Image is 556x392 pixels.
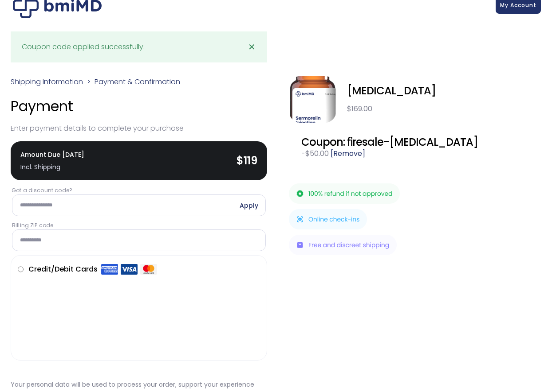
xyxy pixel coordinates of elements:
[289,183,400,204] img: 100% refund if not approved
[16,275,258,342] iframe: Secure payment input frame
[20,161,84,173] div: Incl. Shipping
[331,148,365,159] a: Remove firesale-sermorelin coupon
[12,221,266,229] label: Billing ZIP code
[301,136,532,148] div: Coupon: firesale-[MEDICAL_DATA]
[289,76,336,123] img: Sermorelin
[347,104,351,114] span: $
[305,148,329,159] span: 50.00
[140,264,157,275] img: Mastercard
[289,235,397,255] img: Free and discreet shipping
[12,186,266,194] label: Got a discount code?
[87,77,91,87] span: >
[301,148,532,159] div: -
[11,77,83,87] a: Shipping Information
[11,97,267,116] h4: Payment
[11,122,267,135] p: Enter payment details to complete your purchase
[347,85,545,97] div: [MEDICAL_DATA]
[248,41,256,53] span: ✕
[237,153,257,168] bdi: 119
[240,202,259,210] a: Apply
[237,153,244,168] span: $
[347,104,372,114] bdi: 169.00
[101,264,118,275] img: Amex
[22,41,145,53] div: Coupon code applied successfully.
[500,1,536,9] span: My Account
[243,38,260,56] a: ✕
[95,77,180,87] span: Payment & Confirmation
[121,264,138,275] img: Visa
[305,148,310,159] span: $
[28,262,157,276] label: Credit/Debit Cards
[289,209,367,229] img: Online check-ins
[20,148,84,173] span: Amount Due [DATE]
